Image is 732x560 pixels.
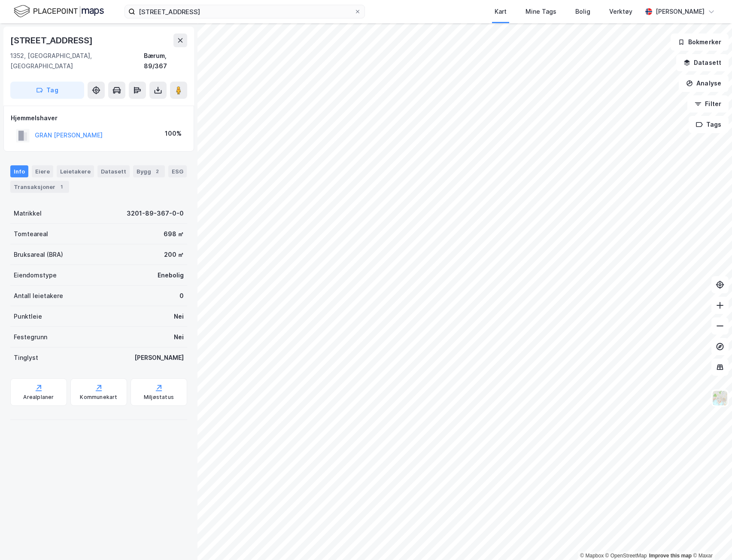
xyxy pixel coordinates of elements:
[14,229,48,239] div: Tomteareal
[14,270,57,280] div: Eiendomstype
[14,332,47,342] div: Festegrunn
[609,6,632,17] div: Verktøy
[32,165,53,177] div: Eiere
[656,6,705,17] div: [PERSON_NAME]
[165,128,182,139] div: 100%
[679,75,729,92] button: Analyse
[14,208,42,219] div: Matrikkel
[57,183,66,191] div: 1
[649,553,692,559] a: Improve this map
[133,165,165,177] div: Bygg
[10,51,144,71] div: 1352, [GEOGRAPHIC_DATA], [GEOGRAPHIC_DATA]
[127,208,184,219] div: 3201-89-367-0-0
[10,82,84,99] button: Tag
[144,394,174,401] div: Miljøstatus
[14,250,63,260] div: Bruksareal (BRA)
[580,553,604,559] a: Mapbox
[575,6,590,17] div: Bolig
[174,332,184,342] div: Nei
[10,181,69,193] div: Transaksjoner
[689,519,732,560] div: Kontrollprogram for chat
[80,394,117,401] div: Kommunekart
[23,394,54,401] div: Arealplaner
[164,250,184,260] div: 200 ㎡
[14,353,38,363] div: Tinglyst
[134,353,184,363] div: [PERSON_NAME]
[174,311,184,322] div: Nei
[10,33,94,47] div: [STREET_ADDRESS]
[14,311,42,322] div: Punktleie
[676,54,729,71] button: Datasett
[689,116,729,133] button: Tags
[689,519,732,560] iframe: Chat Widget
[153,167,161,176] div: 2
[687,95,729,113] button: Filter
[179,291,184,301] div: 0
[605,553,647,559] a: OpenStreetMap
[712,390,728,406] img: Z
[525,6,556,17] div: Mine Tags
[10,165,28,177] div: Info
[57,165,94,177] div: Leietakere
[14,291,63,301] div: Antall leietakere
[14,4,104,19] img: logo.f888ab2527a4732fd821a326f86c7f29.svg
[97,165,130,177] div: Datasett
[11,113,187,123] div: Hjemmelshaver
[168,165,187,177] div: ESG
[671,33,729,51] button: Bokmerker
[495,6,507,17] div: Kart
[164,229,184,239] div: 698 ㎡
[144,51,187,71] div: Bærum, 89/367
[135,5,354,18] input: Søk på adresse, matrikkel, gårdeiere, leietakere eller personer
[158,270,184,280] div: Enebolig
